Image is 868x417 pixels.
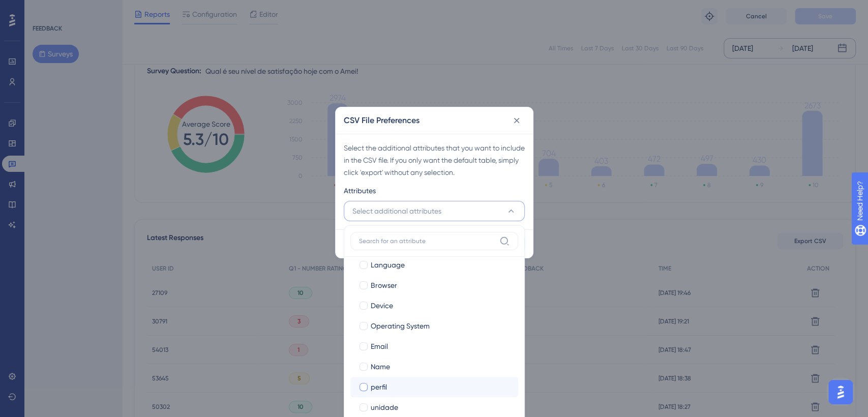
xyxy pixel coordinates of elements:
span: Operating System [371,320,430,332]
span: Select additional attributes [352,205,441,217]
span: Email [371,340,388,352]
iframe: UserGuiding AI Assistant Launcher [825,377,856,407]
span: unidade [371,401,398,413]
div: Select the additional attributes that you want to include in the CSV file. If you only want the d... [344,142,525,178]
span: Attributes [344,185,376,197]
span: Name [371,361,390,373]
span: perfil [371,381,387,393]
input: Search for an attribute [359,237,495,245]
span: Device [371,300,393,312]
span: Need Help? [24,3,64,15]
span: Language [371,259,405,271]
h2: CSV File Preferences [344,114,420,127]
span: Browser [371,279,397,291]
